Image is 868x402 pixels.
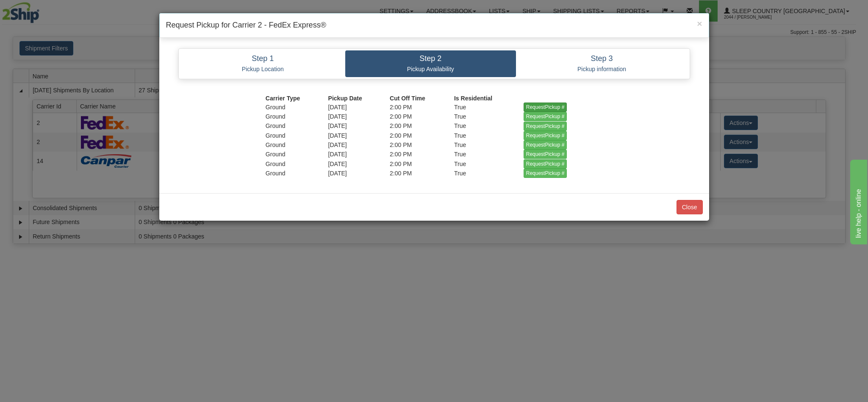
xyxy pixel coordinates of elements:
iframe: chat widget [849,158,867,244]
td: 2:00 PM [390,159,454,168]
td: True [454,121,524,130]
td: 2:00 PM [390,121,454,130]
button: Close [697,19,702,28]
td: Ground [266,121,328,130]
td: [DATE] [328,150,390,159]
td: Ground [266,150,328,159]
th: Cut Off Time [390,94,454,103]
td: True [454,169,524,178]
p: Pickup Availability [352,65,510,73]
button: Close [677,200,703,214]
td: True [454,103,524,112]
td: [DATE] [328,112,390,121]
td: 2:00 PM [390,150,454,159]
th: Carrier Type [266,94,328,103]
td: [DATE] [328,131,390,140]
th: Pickup Date [328,94,390,103]
td: [DATE] [328,121,390,130]
a: Step 1 Pickup Location [180,50,346,77]
td: Ground [266,140,328,150]
td: True [454,140,524,150]
td: [DATE] [328,169,390,178]
h4: Request Pickup for Carrier 2 - FedEx Express® [166,20,702,31]
th: Is Residential [454,94,524,103]
input: RequestPickup # [524,112,567,121]
h4: Step 3 [522,55,682,63]
input: RequestPickup # [524,169,567,178]
td: True [454,112,524,121]
td: [DATE] [328,103,390,112]
input: RequestPickup # [524,103,567,112]
p: Pickup Location [187,65,339,73]
p: Pickup information [522,65,682,73]
td: Ground [266,131,328,140]
input: RequestPickup # [524,122,567,131]
h4: Step 1 [187,55,339,63]
a: Step 3 Pickup information [516,50,688,77]
td: True [454,150,524,159]
input: RequestPickup # [524,131,567,140]
td: True [454,159,524,168]
input: RequestPickup # [524,140,567,150]
td: Ground [266,169,328,178]
input: RequestPickup # [524,150,567,159]
td: Ground [266,103,328,112]
td: True [454,131,524,140]
td: [DATE] [328,140,390,150]
a: Step 2 Pickup Availability [345,50,516,77]
input: RequestPickup # [524,159,567,169]
td: 2:00 PM [390,140,454,150]
td: 2:00 PM [390,103,454,112]
div: live help - online [6,5,78,15]
td: 2:00 PM [390,112,454,121]
h4: Step 2 [352,55,510,63]
td: [DATE] [328,159,390,168]
td: 2:00 PM [390,131,454,140]
td: Ground [266,159,328,168]
td: Ground [266,112,328,121]
span: × [697,19,702,28]
td: 2:00 PM [390,169,454,178]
